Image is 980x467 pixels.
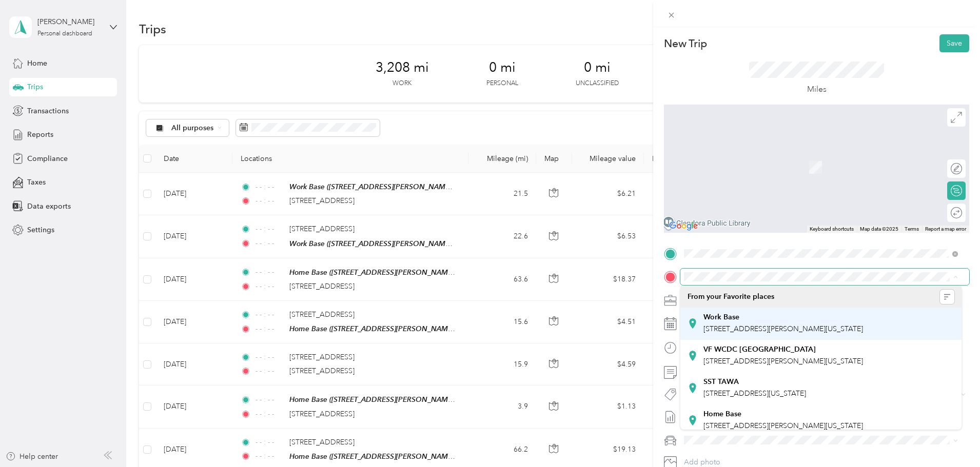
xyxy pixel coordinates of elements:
[939,34,969,52] button: Save
[923,410,980,467] iframe: Everlance-gr Chat Button Frame
[667,219,700,233] img: Google
[667,219,700,233] a: Open this area in Google Maps (opens a new window)
[925,226,966,232] a: Report a map error
[688,292,774,301] span: From your Favorite places
[703,421,863,430] span: [STREET_ADDRESS][PERSON_NAME][US_STATE]
[703,324,863,333] span: [STREET_ADDRESS][PERSON_NAME][US_STATE]
[703,313,739,322] strong: Work Base
[807,83,827,96] p: Miles
[860,226,898,232] span: Map data ©2025
[703,357,863,366] span: [STREET_ADDRESS][PERSON_NAME][US_STATE]
[810,226,854,233] button: Keyboard shortcuts
[703,345,816,354] strong: VF WCDC [GEOGRAPHIC_DATA]
[703,389,806,398] span: [STREET_ADDRESS][US_STATE]
[664,36,707,51] p: New Trip
[703,377,739,387] strong: SST TAWA
[905,226,919,232] a: Terms (opens in new tab)
[703,410,741,419] strong: Home Base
